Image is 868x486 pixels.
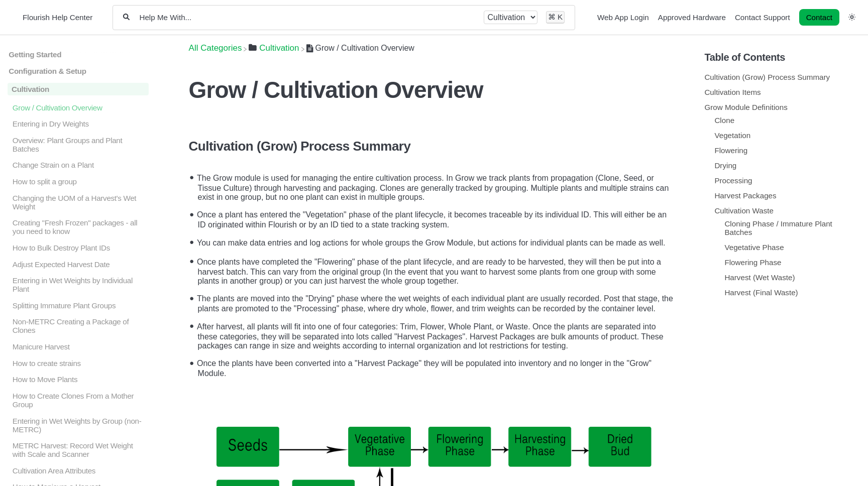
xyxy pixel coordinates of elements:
span: All Categories [189,43,242,53]
kbd: K [558,13,563,21]
li: The plants are moved into the "Drying" phase where the wet weights of each individual plant are u... [194,288,680,316]
a: Contact Support navigation item [735,13,790,22]
a: Drying [714,161,736,170]
a: Non-METRC Creating a Package of Clones [8,317,149,334]
a: Harvest (Wet Waste) [724,273,795,282]
span: Flourish Help Center [23,13,92,22]
a: Configuration & Setup [8,66,149,75]
a: How to Bulk Destroy Plant IDs [8,244,149,252]
p: Entering in Dry Weights [12,119,149,128]
p: Grow / Cultivation Overview [12,103,149,111]
a: Changing the UOM of a Harvest's Wet Weight [8,193,149,210]
a: Cultivation (Grow) Process Summary [704,73,830,81]
a: Overview: Plant Groups and Plant Batches [8,136,149,153]
a: Creating "Fresh Frozen" packages - all you need to know [8,218,149,235]
a: Processing [714,176,752,185]
p: Overview: Plant Groups and Plant Batches [12,136,149,153]
a: Entering in Dry Weights [8,119,149,128]
a: Breadcrumb link to All Categories [189,43,242,53]
p: Entering in Wet Weights by Group (non-METRC) [12,416,149,433]
a: Flowering [714,146,747,155]
h5: Table of Contents [704,52,860,63]
li: Once plants have completed the "Flowering" phase of the plant lifecycle, and are ready to be harv... [194,251,680,288]
p: Entering in Wet Weights by Individual Plant [12,276,149,293]
a: Getting Started [8,50,149,59]
a: Cultivation [249,43,299,53]
p: How to Move Plants [12,375,149,384]
a: Cultivation Items [704,88,761,96]
a: Contact [799,9,839,26]
a: METRC Harvest: Record Wet Weight with Scale and Scanner [8,441,149,458]
p: How to create strains [12,358,149,367]
li: Contact desktop [797,11,842,25]
a: Entering in Wet Weights by Group (non-METRC) [8,416,149,433]
p: Changing the UOM of a Harvest's Wet Weight [12,193,149,210]
a: Cultivation Waste [714,206,774,215]
a: Flourish Help Center [13,11,92,24]
p: Splitting Immature Plant Groups [12,301,149,310]
a: Vegetation [714,131,750,140]
a: Clone [714,116,734,125]
a: Harvest Packages [714,191,776,200]
a: How to split a group [8,177,149,186]
span: ​Cultivation [259,43,299,53]
p: Cultivation Area Attributes [12,466,149,475]
a: How to Move Plants [8,375,149,384]
p: How to Create Clones From a Mother Group [12,392,149,409]
a: Switch dark mode setting [848,13,855,21]
img: Flourish Help Center Logo [13,11,18,24]
a: Entering in Wet Weights by Individual Plant [8,276,149,293]
a: Manicure Harvest [8,342,149,351]
p: Creating "Fresh Frozen" packages - all you need to know [12,218,149,235]
a: How to Create Clones From a Mother Group [8,392,149,409]
a: Splitting Immature Plant Groups [8,301,149,310]
a: Flowering Phase [724,258,781,267]
input: Help Me With... [138,13,475,22]
p: METRC Harvest: Record Wet Weight with Scale and Scanner [12,441,149,458]
a: Harvest (Final Waste) [724,288,798,297]
a: Cloning Phase / Immature Plant Batches [724,219,832,236]
li: You can make data entries and log actions for whole groups the Grow Module, but actions for indiv... [194,232,680,251]
p: Adjust Expected Harvest Date [12,260,149,268]
p: How to split a group [12,177,149,186]
p: Non-METRC Creating a Package of Clones [12,317,149,334]
a: Approved Hardware navigation item [658,13,726,22]
a: How to create strains [8,358,149,367]
a: Cultivation [8,83,149,95]
a: Vegetative Phase [724,243,784,252]
a: Grow Module Definitions [704,103,787,111]
li: After harvest, all plants will fit into one of four categories: Trim, Flower, Whole Plant, or Was... [194,316,680,353]
li: Once a plant has entered the "Vegetation" phase of the plant lifecycle, it becomes traceable by i... [194,204,680,232]
p: Manicure Harvest [12,342,149,351]
li: The Grow module is used for managing the entire cultivation process. In Grow we track plants from... [194,167,680,204]
p: Change Strain on a Plant [12,161,149,169]
a: Web App Login navigation item [597,13,649,22]
a: Change Strain on a Plant [8,161,149,169]
span: Grow / Cultivation Overview [315,44,414,52]
h1: Grow / Cultivation Overview [189,76,680,103]
kbd: ⌘ [548,13,556,21]
a: Adjust Expected Harvest Date [8,260,149,268]
a: Cultivation Area Attributes [8,466,149,475]
a: Grow / Cultivation Overview [8,103,149,111]
li: Once the plants have been converted into a "Harvest Package" they will be populated into inventor... [194,353,680,381]
p: How to Bulk Destroy Plant IDs [12,244,149,252]
strong: Cultivation (Grow) Process Summary [189,139,411,154]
